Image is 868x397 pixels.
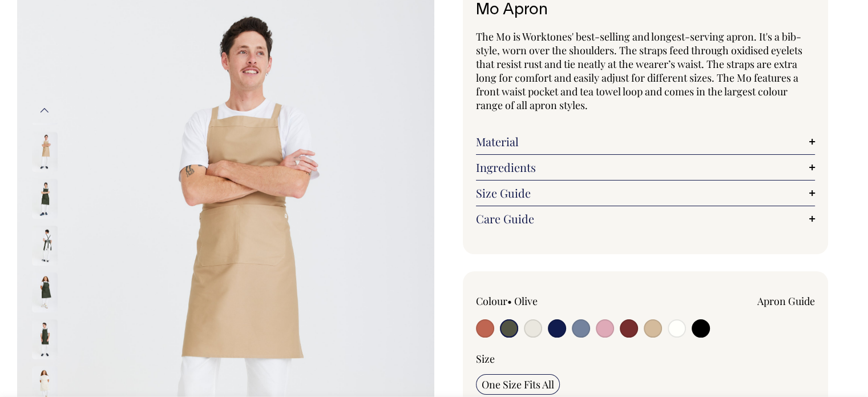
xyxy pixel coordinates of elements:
button: Previous [36,98,53,123]
div: Colour [476,294,612,308]
a: Care Guide [476,212,815,226]
span: • [507,294,512,308]
img: olive [32,319,58,359]
input: One Size Fits All [476,374,560,395]
h1: Mo Apron [476,2,815,19]
img: olive [32,272,58,312]
label: Olive [514,294,538,308]
img: olive [32,179,58,219]
span: The Mo is Worktones' best-selling and longest-serving apron. It's a bib-style, worn over the shou... [476,30,802,112]
a: Material [476,135,815,149]
div: Size [476,352,815,366]
a: Size Guide [476,186,815,200]
a: Apron Guide [757,294,815,308]
span: One Size Fits All [482,378,554,391]
img: olive [32,226,58,266]
img: khaki [32,132,58,172]
a: Ingredients [476,161,815,174]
